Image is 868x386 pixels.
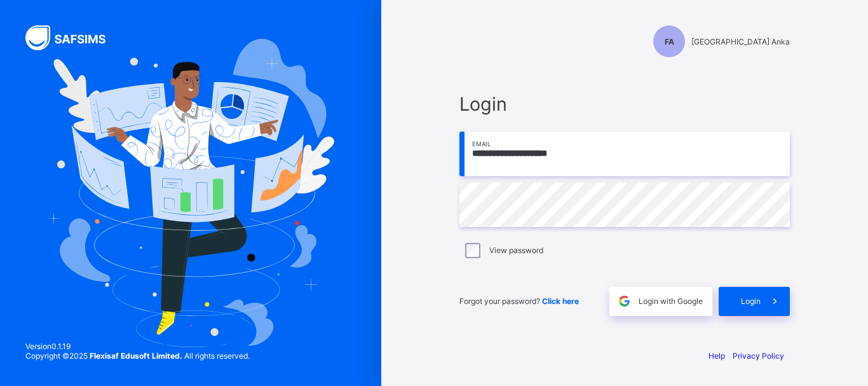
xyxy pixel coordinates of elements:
span: Login [741,296,761,306]
label: View password [489,245,543,255]
a: Help [709,351,725,361]
img: Hero Image [47,39,334,348]
span: Login with Google [639,296,703,306]
span: FA [665,37,674,46]
span: Login [459,93,790,115]
img: google.396cfc9801f0270233282035f929180a.svg [617,294,632,308]
img: SAFSIMS Logo [25,25,121,50]
a: Click here [542,296,579,306]
span: [GEOGRAPHIC_DATA] Anka [691,37,790,46]
span: Copyright © 2025 All rights reserved. [25,351,250,361]
a: Privacy Policy [733,351,784,361]
span: Version 0.1.19 [25,341,250,351]
span: Forgot your password? [459,296,579,306]
strong: Flexisaf Edusoft Limited. [90,351,182,361]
